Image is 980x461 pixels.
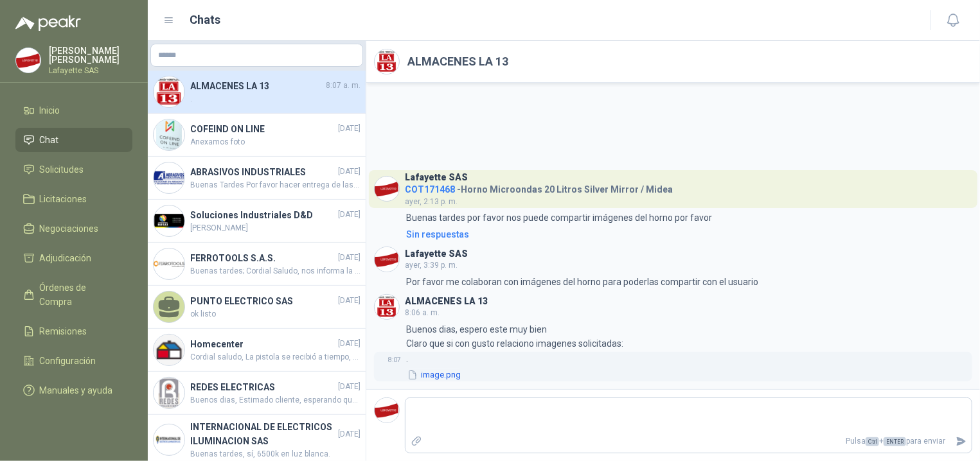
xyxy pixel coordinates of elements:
span: Solicitudes [40,162,84,177]
a: Remisiones [15,319,132,344]
h3: ALMACENES LA 13 [405,298,488,305]
p: Pulsa + para enviar [427,430,951,453]
img: Company Logo [154,119,184,150]
img: Company Logo [375,49,399,74]
a: Chat [15,128,132,152]
h4: Homecenter [190,337,335,351]
span: Licitaciones [40,192,87,206]
img: Company Logo [154,205,184,236]
img: Company Logo [16,48,40,73]
img: Company Logo [375,177,399,201]
a: Company LogoREDES ELECTRICAS[DATE]Buenos dias, Estimado cliente, esperando que se encuentre bien,... [148,372,366,415]
img: Company Logo [154,378,184,408]
span: 8:07 [388,356,401,363]
a: Negociaciones [15,216,132,241]
img: Company Logo [154,248,184,279]
h4: - Horno Microondas 20 Litros Silver Mirror / Midea [405,181,673,193]
img: Company Logo [375,398,399,422]
a: Company LogoABRASIVOS INDUSTRIALES[DATE]Buenas Tardes Por favor hacer entrega de las 9 unidades [148,157,366,200]
h4: FERROTOOLS S.A.S. [190,251,335,265]
h4: ALMACENES LA 13 [190,79,323,93]
a: PUNTO ELECTRICO SAS[DATE]ok listo [148,286,366,329]
span: Órdenes de Compra [40,281,120,309]
a: Manuales y ayuda [15,378,132,403]
span: Adjudicación [40,251,92,265]
span: Manuales y ayuda [40,383,113,397]
span: [DATE] [338,381,361,393]
a: Sin respuestas [404,227,972,241]
h4: COFEIND ON LINE [190,122,335,136]
img: Company Logo [154,424,184,455]
span: Remisiones [40,324,87,338]
span: [DATE] [338,209,361,221]
span: [PERSON_NAME] [190,222,361,234]
span: Buenos dias, Estimado cliente, esperando que se encuentre bien, se cotiza la referencia solicitad... [190,394,361,406]
span: Cordial saludo, La pistola se recibió a tiempo, por lo cual no se va a generar devolución, nos qu... [190,351,361,363]
img: Company Logo [154,335,184,365]
span: Negociaciones [40,222,99,236]
h2: ALMACENES LA 13 [407,53,508,71]
span: ENTER [884,437,906,446]
img: Company Logo [375,295,399,319]
span: Anexamos foto [190,136,361,148]
span: [DATE] [338,166,361,178]
a: Licitaciones [15,187,132,211]
span: Buenas tardes, sí, 6500k en luz blanca. [190,448,361,460]
span: ayer, 3:39 p. m. [405,261,458,270]
a: Company LogoCOFEIND ON LINE[DATE]Anexamos foto [148,114,366,157]
span: [DATE] [338,123,361,135]
div: Sin respuestas [406,227,469,241]
button: image.png [406,369,462,382]
p: Buenos dias, espero este muy bien Claro que si con gusto relaciono imagenes solicitadas: [406,322,623,351]
p: Buenas tardes por favor nos puede compartir imágenes del horno por favor [406,211,712,225]
span: Buenas Tardes Por favor hacer entrega de las 9 unidades [190,179,361,191]
p: [PERSON_NAME] [PERSON_NAME] [49,46,132,64]
h4: REDES ELECTRICAS [190,380,335,394]
h3: Lafayette SAS [405,174,468,181]
img: Logo peakr [15,15,81,31]
span: ayer, 2:13 p. m. [405,197,458,206]
span: Ctrl [866,437,879,446]
span: 8:06 a. m. [405,308,440,317]
label: Adjuntar archivos [405,430,427,453]
span: 8:07 a. m. [326,80,361,92]
span: Configuración [40,354,96,368]
p: Por favor me colaboran con imágenes del horno para poderlas compartir con el usuario [406,275,758,289]
span: [DATE] [338,295,361,307]
img: Company Logo [154,76,184,107]
span: Chat [40,133,59,147]
button: Enviar [950,430,972,453]
h4: INTERNACIONAL DE ELECTRICOS ILUMINACION SAS [190,420,335,448]
a: Company LogoALMACENES LA 138:07 a. m.. [148,71,366,114]
a: Company LogoHomecenter[DATE]Cordial saludo, La pistola se recibió a tiempo, por lo cual no se va ... [148,329,366,372]
span: [DATE] [338,428,361,440]
h3: Lafayette SAS [405,250,468,257]
a: Adjudicación [15,246,132,270]
p: Lafayette SAS [49,67,132,74]
h4: Soluciones Industriales D&D [190,208,335,222]
a: Inicio [15,98,132,123]
h1: Chats [190,11,221,29]
a: Solicitudes [15,157,132,182]
img: Company Logo [375,247,399,272]
span: ok listo [190,308,361,320]
span: . [190,93,361,105]
p: . [406,352,462,366]
span: Inicio [40,103,60,117]
a: Company LogoSoluciones Industriales D&D[DATE][PERSON_NAME] [148,200,366,243]
span: Buenas tardes; Cordial Saludo, nos informa la transportadora que la entrega presento una novedad ... [190,265,361,277]
a: Órdenes de Compra [15,275,132,314]
span: [DATE] [338,252,361,264]
a: Configuración [15,349,132,373]
span: [DATE] [338,338,361,350]
a: Company LogoFERROTOOLS S.A.S.[DATE]Buenas tardes; Cordial Saludo, nos informa la transportadora q... [148,243,366,286]
h4: PUNTO ELECTRICO SAS [190,294,335,308]
img: Company Logo [154,162,184,193]
span: COT171468 [405,184,455,195]
h4: ABRASIVOS INDUSTRIALES [190,165,335,179]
